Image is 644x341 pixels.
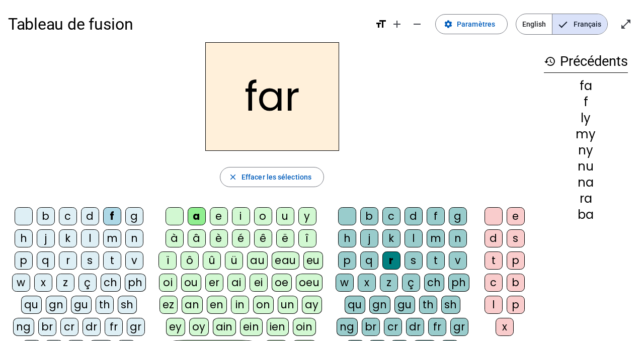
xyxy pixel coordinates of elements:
div: f [103,207,121,225]
div: w [336,274,354,292]
span: Paramètres [457,18,495,30]
div: gu [394,296,415,314]
div: k [382,229,400,247]
div: ç [402,274,420,292]
div: p [507,296,525,314]
div: f [427,207,445,225]
div: dr [406,318,424,336]
div: cr [60,318,78,336]
mat-icon: add [391,18,403,30]
h1: Tableau de fusion [8,8,367,40]
div: ô [181,251,199,270]
div: r [382,251,400,270]
div: eau [272,251,299,270]
div: d [81,207,99,225]
div: q [37,251,55,270]
div: a [188,207,206,225]
div: g [449,207,467,225]
div: sh [441,296,460,314]
div: ny [544,144,628,156]
div: î [298,229,316,247]
div: qu [21,296,42,314]
div: ez [159,296,178,314]
div: th [419,296,437,314]
div: an [182,296,203,314]
mat-icon: settings [444,20,453,29]
div: ly [544,112,628,124]
div: gu [71,296,92,314]
div: ai [227,274,246,292]
div: â [188,229,206,247]
div: d [485,229,503,247]
div: ü [225,251,243,270]
button: Effacer les sélections [220,167,324,187]
div: x [34,274,52,292]
div: ien [267,318,289,336]
div: j [360,229,378,247]
div: d [405,207,423,225]
div: x [496,318,514,336]
div: gn [46,296,67,314]
div: n [449,229,467,247]
div: ê [254,229,272,247]
div: r [59,251,77,270]
div: b [37,207,55,225]
div: ë [276,229,294,247]
div: ay [302,296,322,314]
div: br [362,318,380,336]
div: c [485,274,503,292]
div: j [37,229,55,247]
div: ba [544,209,628,221]
div: p [338,251,356,270]
div: t [103,251,121,270]
div: z [56,274,74,292]
div: k [59,229,77,247]
div: z [380,274,398,292]
div: th [96,296,114,314]
div: l [485,296,503,314]
div: eu [303,251,323,270]
span: Effacer les sélections [242,171,311,183]
div: au [247,251,268,270]
div: ou [181,274,201,292]
div: oeu [296,274,323,292]
div: ng [13,318,34,336]
div: s [405,251,423,270]
div: gr [127,318,145,336]
div: oi [159,274,177,292]
div: c [59,207,77,225]
div: x [358,274,376,292]
div: l [81,229,99,247]
div: oy [189,318,209,336]
div: fr [105,318,123,336]
span: English [516,14,552,34]
div: un [278,296,298,314]
div: fr [428,318,446,336]
div: m [103,229,121,247]
div: ph [448,274,469,292]
div: g [125,207,143,225]
div: ph [125,274,146,292]
div: n [125,229,143,247]
div: t [427,251,445,270]
div: nu [544,160,628,173]
div: on [253,296,274,314]
div: ç [78,274,97,292]
div: ng [337,318,358,336]
div: w [12,274,30,292]
div: c [382,207,400,225]
div: ei [250,274,268,292]
h2: far [205,42,339,151]
mat-icon: close [228,173,237,182]
div: u [276,207,294,225]
div: dr [83,318,101,336]
mat-icon: format_size [375,18,387,30]
div: t [485,251,503,270]
div: i [232,207,250,225]
div: é [232,229,250,247]
div: m [427,229,445,247]
div: h [338,229,356,247]
div: gn [369,296,390,314]
div: sh [118,296,137,314]
div: q [360,251,378,270]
